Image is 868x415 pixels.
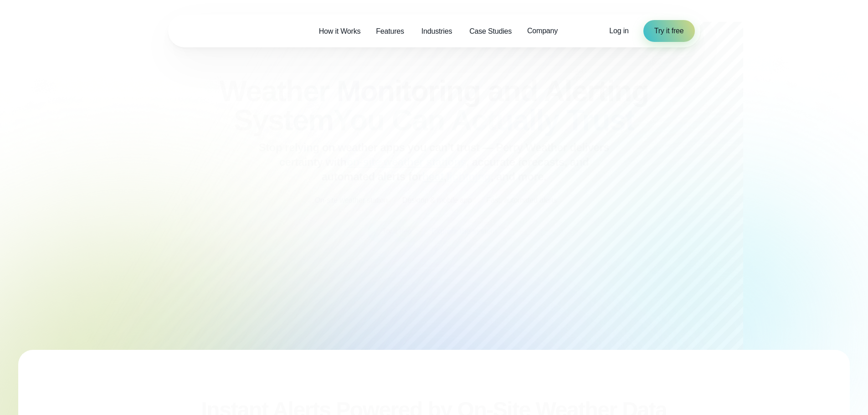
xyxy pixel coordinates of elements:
a: Try it free [643,20,695,42]
span: Company [527,26,558,36]
span: Case Studies [469,26,512,37]
span: How it Works [319,26,361,37]
a: How it Works [311,22,369,41]
span: Industries [421,26,452,37]
a: Case Studies [462,22,519,41]
span: Try it free [654,26,684,36]
span: Features [376,26,404,37]
span: Log in [609,27,628,35]
a: Log in [609,26,628,36]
